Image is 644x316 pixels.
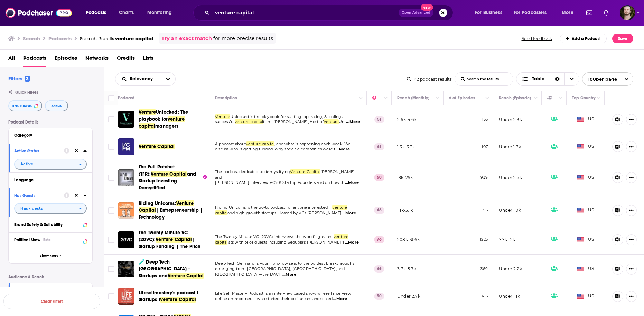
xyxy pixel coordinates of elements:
span: venture capital [115,35,153,42]
button: Column Actions [433,94,442,102]
button: Show More Button [626,141,637,152]
p: 46 [374,265,384,272]
span: Venture [139,109,156,115]
a: Podchaser - Follow, Share and Rate Podcasts [6,6,72,19]
span: for more precise results [213,34,273,42]
p: 51 [374,116,384,123]
p: Under 1.7k [499,144,521,150]
div: Power Score [372,94,382,102]
div: Search podcasts, credits, & more... [200,5,460,21]
button: Column Actions [357,94,365,102]
a: Brand Safety & Suitability [14,220,87,228]
span: Toggle select row [108,175,114,181]
div: Podcast [118,94,134,102]
span: Has guests [20,207,43,210]
p: Under 1.9k [499,207,521,213]
p: 155 [482,117,488,122]
span: 3 [25,76,30,82]
img: Lifeselfmastery's podcast I Startups I Venture Capital [118,288,134,305]
span: Podcasts [86,8,106,18]
span: | Startup Funding | The Pitch [139,237,201,249]
span: Has Guests [12,104,32,108]
span: US [577,116,594,123]
span: Open Advanced [402,11,430,14]
span: ...More [346,119,360,125]
a: Credits [117,52,135,67]
button: Column Actions [382,94,390,102]
p: 1.3k-3.3k [397,144,415,150]
h2: Filters [8,75,30,82]
p: Under 2.5k [499,175,522,180]
div: Brand Safety & Suitability [14,222,81,227]
span: venture capital [235,119,263,124]
button: Show profile menu [620,5,635,20]
span: Toggle select row [108,266,114,272]
p: 1.1k-3.1k [397,207,413,213]
div: Reach (Monthly) [397,94,429,102]
div: Sort Direction [550,73,564,85]
button: Show More Button [626,234,637,245]
span: Venture Capital [156,237,192,243]
div: Search Results: [80,35,153,42]
button: Column Actions [483,94,492,102]
span: Lifeselfmastery's podcast I Startups I [139,290,198,303]
span: successful [215,119,235,124]
span: ...More [345,180,359,186]
span: Political Skew [14,238,40,243]
span: The Twenty Minute VC (20VC): [139,230,188,243]
span: Unlocked is the playbook for starting, operating, & scaling a [230,114,344,119]
button: Has Guests [14,191,64,200]
span: Riding Unicorns: [139,200,176,206]
span: , and what is happening each week. We [274,141,351,146]
span: online entrepreneurs who started their businesses and scaled [215,296,333,301]
span: More [562,8,573,18]
span: ...More [333,296,347,302]
span: US [577,236,594,243]
button: open menu [509,7,557,18]
p: Under 2.7k [397,293,420,299]
a: The Full Ratchet (TFR): Venture Capital and Startup Investing Demystified [118,169,134,186]
img: The Twenty Minute VC (20VC): Venture Capital | Startup Funding | The Pitch [118,231,134,248]
span: Toggle select row [108,116,114,122]
span: ...More [345,240,359,245]
button: Show More Button [626,114,637,125]
button: open menu [557,7,582,18]
span: Active [20,162,33,166]
p: 48 [374,143,384,150]
span: Monitoring [147,8,172,18]
span: The Twenty Minute VC (20VC) interviews the world's greatest [215,234,334,239]
p: 3.7k-5.7k [397,266,416,272]
button: Column Actions [595,94,603,102]
span: Networks [85,52,109,67]
span: and high-growth startups. Hosted by VCs [PERSON_NAME] [227,210,342,215]
a: Episodes [55,52,77,67]
a: Venture Unlocked: The playbook for venture capital managers [118,111,134,128]
span: capital [215,210,227,215]
span: Venture [215,114,230,119]
div: Top Country [572,94,596,102]
a: The Twenty Minute VC (20VC):Venture Capital| Startup Funding | The Pitch [139,229,207,250]
span: The Full Ratchet (TFR): [139,164,175,177]
span: Venture [324,119,339,124]
button: Column Actions [532,94,540,102]
p: 1225 [480,237,488,243]
button: Show More Button [626,172,637,183]
button: Language [14,176,87,184]
div: Has Guests [14,193,59,198]
img: User Profile [620,5,635,20]
span: Venture Capital. [290,169,320,174]
span: [PERSON_NAME] and [215,169,355,180]
span: capital [215,240,227,245]
button: Column Actions [557,94,565,102]
button: open menu [142,7,181,18]
span: US [577,293,594,300]
button: Show More Button [626,264,637,275]
a: Lists [143,52,153,67]
span: discuss who is getting funded. Why specific companies were f [215,147,335,151]
span: The podcast dedicated to demystifying [215,169,290,174]
button: Has Guests [8,100,42,111]
a: Charts [114,7,138,18]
